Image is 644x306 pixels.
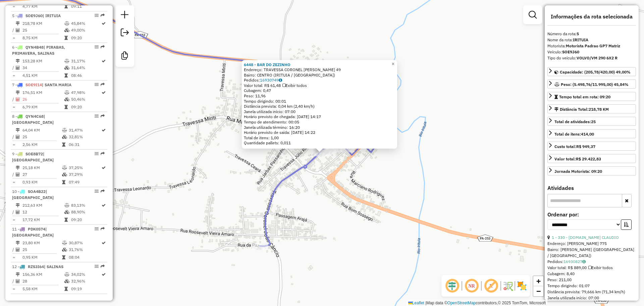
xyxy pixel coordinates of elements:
[244,114,395,119] div: Horário previsto de chegada: [DATE] 14:17
[547,265,636,271] div: Valor total: R$ 889,00
[547,37,636,43] div: Nome da rota:
[22,27,64,34] td: 25
[16,241,20,245] i: Distância Total
[12,254,15,261] td: =
[71,89,101,96] td: 47,98%
[576,156,601,161] strong: R$ 29.422,83
[547,80,636,89] a: Peso: (5.498,76/11.995,00) 45,84%
[71,286,101,292] td: 09:19
[64,279,69,283] i: % de utilização da cubagem
[16,135,20,139] i: Total de Atividades
[547,289,636,295] div: Distância prevista: 79,666 km (71,34 km/h)
[560,69,631,74] span: Capacidade: (205,78/420,00) 49,00%
[533,286,543,296] a: Zoom out
[71,72,101,79] td: 08:46
[22,171,62,178] td: 27
[547,104,636,113] a: Distância Total:218,78 KM
[101,83,105,87] em: Rota exportada
[547,259,636,265] div: Pedidos:
[12,246,15,253] td: /
[16,210,20,214] i: Total de Atividades
[101,13,105,17] em: Rota exportada
[591,119,596,124] strong: 25
[12,64,15,71] td: /
[22,164,62,171] td: 25,18 KM
[71,216,101,223] td: 09:20
[25,45,44,50] span: QYN4B48
[68,164,101,171] td: 37,25%
[12,3,15,10] td: =
[22,3,64,10] td: 4,77 KM
[12,171,15,178] td: /
[547,185,636,191] h4: Atividades
[547,142,636,151] a: Custo total:R$ 949,37
[68,171,101,178] td: 37,29%
[22,35,64,41] td: 8,75 KM
[244,78,395,83] div: Pedidos:
[22,64,64,71] td: 34
[64,21,69,25] i: % de utilização do peso
[533,276,543,286] a: Zoom in
[102,59,106,63] i: Rota otimizada
[621,219,632,230] button: Ordem crescente
[22,246,62,253] td: 25
[64,73,68,78] i: Tempo total em rota
[62,241,67,245] i: % de utilização do peso
[22,271,64,278] td: 156,36 KM
[95,227,99,231] em: Opções
[12,96,15,103] td: /
[12,286,15,292] td: =
[22,141,62,148] td: 2,56 KM
[16,21,20,25] i: Distância Total
[71,58,101,64] td: 31,17%
[71,3,101,10] td: 09:11
[64,287,68,291] i: Tempo total em rota
[22,127,62,134] td: 64,04 KM
[71,278,101,285] td: 32,96%
[547,43,636,49] div: Motorista:
[64,203,69,207] i: % de utilização do peso
[547,241,636,247] div: Endereço: [PERSON_NAME] 775
[118,49,131,64] a: Criar modelo
[12,209,15,215] td: /
[547,129,636,138] a: Total de itens:414,00
[71,209,101,215] td: 88,90%
[16,272,20,276] i: Distância Total
[16,97,20,101] i: Total de Atividades
[391,61,394,67] span: ×
[22,240,62,246] td: 23,80 KM
[25,13,43,18] span: SOE9J60
[12,72,15,79] td: =
[71,104,101,110] td: 09:20
[22,134,62,140] td: 25
[95,83,99,87] em: Opções
[554,106,609,112] div: Distância Total:
[22,20,64,27] td: 218,78 KM
[71,64,101,71] td: 31,64%
[547,295,636,301] div: Janela utilizada início: 07:00
[22,72,64,79] td: 4,51 KM
[12,141,15,148] td: =
[547,92,636,101] a: Tempo total em rota: 09:20
[547,283,636,289] div: Tempo dirigindo: 01:07
[547,13,636,20] h4: Informações da rota selecionada
[502,280,513,291] img: Fluxo de ruas
[68,179,101,186] td: 07:49
[16,203,20,207] i: Distância Total
[526,8,539,21] a: Exibir filtros
[64,4,68,8] i: Tempo total em rota
[588,265,613,270] span: Exibir todos
[547,154,636,163] a: Valor total:R$ 29.422,83
[62,143,65,147] i: Tempo total em rota
[22,89,64,96] td: 176,51 KM
[389,60,397,68] a: Close popup
[64,210,69,214] i: % de utilização da cubagem
[42,82,71,87] span: | SANTA MARIA
[12,35,15,41] td: =
[43,13,61,18] span: | IRITUIA
[64,59,69,63] i: % de utilização do peso
[118,26,131,41] a: Exportar sessão
[282,83,307,88] span: Exibir todos
[102,21,106,25] i: Rota otimizada
[12,13,61,18] span: 5 -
